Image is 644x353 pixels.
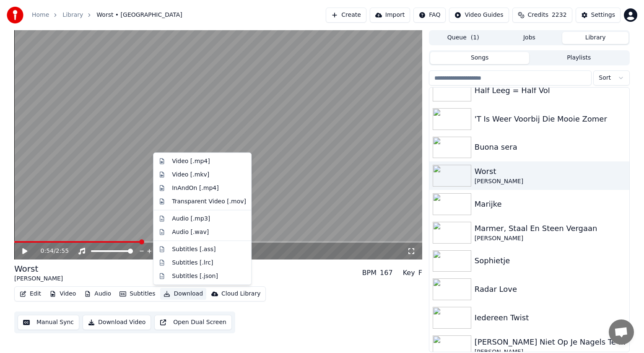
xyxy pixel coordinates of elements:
div: Half Leeg = Half Vol [475,85,626,96]
div: Key [403,268,415,278]
span: Credits [528,11,548,19]
a: Open de chat [609,319,634,345]
div: Settings [591,11,615,19]
nav: breadcrumb [32,11,182,19]
div: Worst [475,166,626,177]
span: 2232 [552,11,567,19]
div: Buona sera [475,141,626,153]
div: Sophietje [475,255,626,267]
button: Manual Sync [18,315,79,330]
button: Subtitles [116,288,158,300]
div: [PERSON_NAME] [475,234,626,243]
div: Transparent Video [.mov] [172,197,246,206]
div: Marijke [475,198,626,210]
div: Worst [14,263,63,275]
div: Iedereen Twist [475,312,626,324]
div: Audio [.mp3] [172,215,210,223]
div: [PERSON_NAME] [475,177,626,186]
span: 0:54 [41,247,54,255]
div: Marmer, Staal En Steen Vergaan [475,223,626,234]
div: 'T Is Weer Voorbij Die Mooie Zomer [475,113,626,125]
button: Video [46,288,79,300]
div: BPM [362,268,377,278]
div: 167 [380,268,393,278]
div: [PERSON_NAME] [14,275,63,283]
div: Audio [.wav] [172,228,209,236]
button: Import [370,8,410,23]
a: Library [62,11,83,19]
button: Songs [430,52,530,64]
a: Home [32,11,49,19]
div: Subtitles [.json] [172,272,218,280]
div: Cloud Library [221,290,260,298]
div: Subtitles [.ass] [172,245,216,254]
div: Subtitles [.lrc] [172,258,213,267]
div: Video [.mp4] [172,157,210,166]
div: InAndOn [.mp4] [172,184,219,192]
button: Video Guides [449,8,509,23]
div: Radar Love [475,283,626,295]
button: Open Dual Screen [154,315,232,330]
span: 2:55 [56,247,69,255]
img: youka [7,7,23,23]
button: Download [160,288,206,300]
span: Worst • [GEOGRAPHIC_DATA] [96,11,182,19]
button: Jobs [496,32,563,44]
button: Download Video [83,315,151,330]
div: / [41,247,61,255]
button: Playlists [529,52,628,64]
button: Edit [16,288,44,300]
button: Library [562,32,628,44]
button: FAQ [413,8,446,23]
div: Video [.mkv] [172,171,209,179]
button: Audio [81,288,114,300]
button: Create [326,8,366,23]
button: Settings [576,8,621,23]
span: Sort [599,74,611,82]
button: Credits2232 [512,8,572,23]
span: ( 1 ) [471,34,479,42]
button: Queue [430,32,496,44]
div: [PERSON_NAME] Niet Op Je Nagels Te Bijten [475,336,626,348]
div: F [418,268,422,278]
